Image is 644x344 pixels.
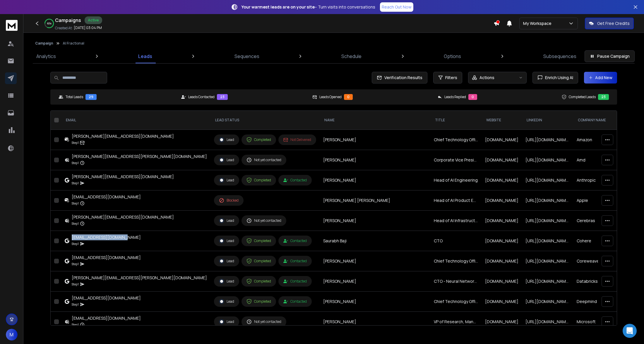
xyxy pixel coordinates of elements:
div: Lead [219,258,234,264]
td: [PERSON_NAME] [320,211,430,231]
p: Options [444,53,461,60]
a: Sequences [231,49,263,63]
p: Step 1 [72,281,79,287]
div: [EMAIL_ADDRESS][DOMAIN_NAME] [72,315,141,321]
div: Lead [219,299,234,304]
div: Completed [246,238,271,243]
div: Lead [219,137,234,142]
button: Filters [433,72,462,84]
button: Get Free Credits [585,18,634,29]
div: Blocked [219,198,239,203]
div: 29 [85,94,97,100]
td: [URL][DOMAIN_NAME] [522,170,573,190]
p: Subsequences [543,53,576,60]
td: [DOMAIN_NAME] [482,211,522,231]
div: Lead [219,178,234,183]
td: [PERSON_NAME] [320,170,430,190]
th: LinkedIn [522,111,573,130]
p: Leads Replied [444,95,466,99]
td: [URL][DOMAIN_NAME][PERSON_NAME] [522,271,573,292]
div: Contacted [283,239,307,243]
p: Step 1 [72,241,79,247]
td: [DOMAIN_NAME] [482,190,522,211]
p: Step 1 [72,322,79,328]
td: Amazon [573,130,611,150]
td: [DOMAIN_NAME] [482,130,522,150]
div: Lead [219,218,234,223]
div: Completed [246,279,271,284]
div: Lead [219,157,234,163]
span: Verification Results [382,75,422,81]
th: NAME [320,111,430,130]
p: Leads Opened [319,95,342,99]
td: Cerebras [573,211,611,231]
td: Coreweave [573,251,611,271]
div: Completed [246,299,271,304]
p: Schedule [341,53,362,60]
strong: Your warmest leads are on your site [241,4,315,10]
td: [URL][DOMAIN_NAME][PERSON_NAME] [522,211,573,231]
td: [DOMAIN_NAME] [482,251,522,271]
div: Completed [246,258,271,264]
td: Microsoft [573,312,611,332]
td: Chief Technology Officer [430,292,482,312]
span: Filters [445,75,457,81]
p: Step 1 [72,302,79,307]
td: [PERSON_NAME] [320,130,430,150]
p: Step 1 [72,140,79,146]
td: [URL][DOMAIN_NAME][PERSON_NAME] [522,150,573,170]
td: [URL][DOMAIN_NAME] [522,312,573,332]
p: Completed Leads [569,95,596,99]
a: Subsequences [540,49,580,63]
div: [EMAIL_ADDRESS][DOMAIN_NAME] [72,295,141,301]
th: title [430,111,482,130]
td: Chief Technology Officer @ Whole Foods Market [430,130,482,150]
div: [PERSON_NAME][EMAIL_ADDRESS][DOMAIN_NAME] [72,214,174,220]
p: Step 1 [72,160,79,166]
td: [DOMAIN_NAME] [482,170,522,190]
p: Total Leads [66,95,83,99]
a: Analytics [33,49,59,63]
button: M [6,329,18,340]
p: Sequences [234,53,259,60]
td: Saurabh Baji [320,231,430,251]
p: Leads [138,53,152,60]
td: [DOMAIN_NAME] [482,231,522,251]
div: Active [85,16,102,24]
td: Head of AI Product Engineering, Applied Commerce & Generative AI, WW CSO [430,190,482,211]
td: CTO [430,231,482,251]
td: VP of Research, Managing Director AI Frontiers Lab @ Microsoft Research [430,312,482,332]
td: CTO - Neural Networks [430,271,482,292]
div: Not yet contacted [246,319,281,324]
button: Pause Campaign [585,50,635,62]
div: Lead [219,279,234,284]
h1: Campaigns [55,17,81,24]
div: Contacted [283,259,307,263]
p: Step 1 [72,180,79,186]
td: [PERSON_NAME] [PERSON_NAME] [320,190,430,211]
div: Contacted [283,178,307,183]
div: [PERSON_NAME][EMAIL_ADDRESS][PERSON_NAME][DOMAIN_NAME] [72,154,207,159]
td: [PERSON_NAME] [320,292,430,312]
div: Lead [219,319,234,324]
td: [URL][DOMAIN_NAME] [522,190,573,211]
th: LEAD STATUS [210,111,320,130]
td: [URL][DOMAIN_NAME] [522,130,573,150]
span: Enrich Using AI [543,75,573,81]
a: Reach Out Now [380,2,413,12]
button: Verification Results [372,72,427,84]
div: Lead [219,238,234,243]
div: [PERSON_NAME][EMAIL_ADDRESS][DOMAIN_NAME] [72,174,174,180]
p: Step 1 [72,221,79,227]
p: Get Free Credits [597,21,630,26]
div: [EMAIL_ADDRESS][DOMAIN_NAME] [72,194,141,200]
div: 0 [468,94,477,100]
div: Not Delivered [283,137,311,142]
td: [PERSON_NAME] [320,150,430,170]
td: [DOMAIN_NAME] [482,312,522,332]
td: [PERSON_NAME] [320,271,430,292]
div: [PERSON_NAME][EMAIL_ADDRESS][DOMAIN_NAME] [72,133,174,139]
a: Leads [135,49,156,63]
